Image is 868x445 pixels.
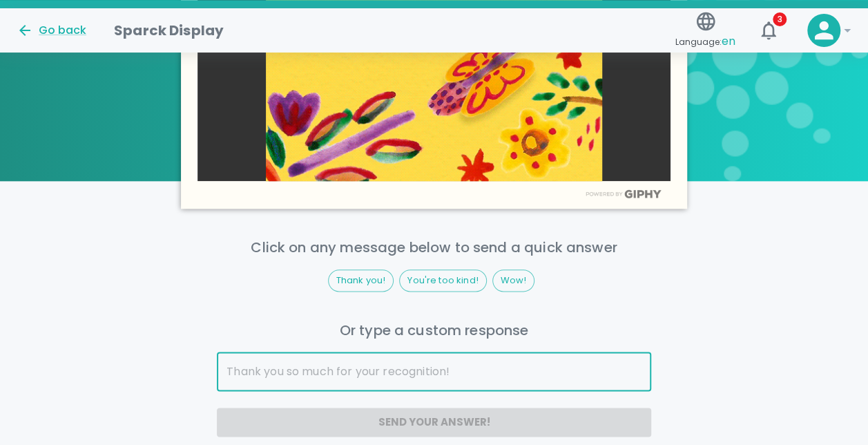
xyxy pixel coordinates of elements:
button: 3 [752,14,785,47]
div: You're too kind! [399,269,486,292]
img: Powered by GIPHY [582,189,665,198]
div: Thank you! [328,269,394,292]
input: Thank you so much for your recognition! [217,352,651,391]
p: Or type a custom response [217,319,651,341]
h1: Sparck Display [114,19,224,41]
span: Wow! [493,274,534,287]
span: Language: [675,32,735,51]
button: Language:en [670,6,741,55]
span: en [722,33,735,49]
p: Click on any message below to send a quick answer [217,236,651,258]
button: Go back [17,22,86,39]
span: 3 [773,12,787,26]
span: You're too kind! [400,274,485,287]
div: Wow! [492,269,535,292]
span: Thank you! [329,274,394,287]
